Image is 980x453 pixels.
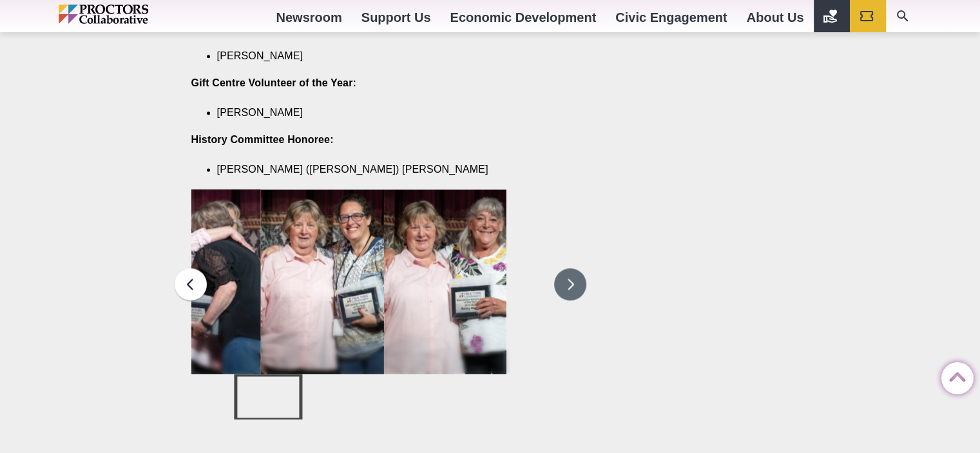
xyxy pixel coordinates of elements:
[554,268,586,300] button: Next slide
[191,134,334,145] strong: History Committee Honoree:
[217,162,551,177] li: [PERSON_NAME] ([PERSON_NAME]) [PERSON_NAME]
[191,77,356,88] strong: Gift Centre Volunteer of the Year:
[175,268,207,300] button: Previous slide
[59,5,204,24] img: Proctors logo
[941,363,967,389] a: Back to Top
[217,49,551,63] li: [PERSON_NAME]
[217,106,551,120] li: [PERSON_NAME]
